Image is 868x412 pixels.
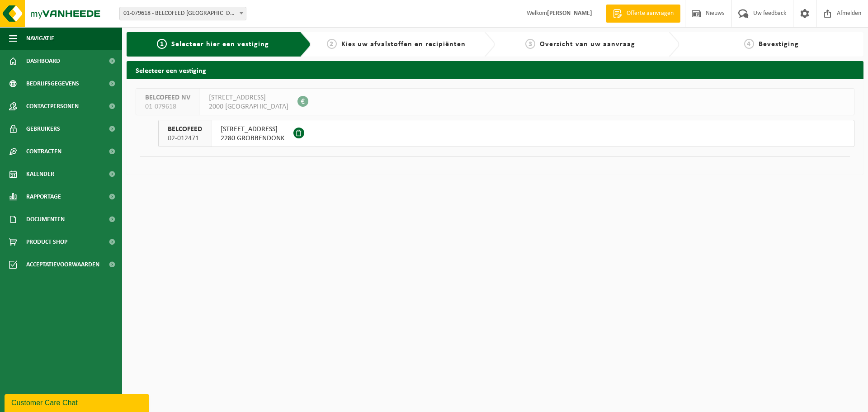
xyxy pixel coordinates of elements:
[157,39,167,49] span: 1
[171,41,269,48] span: Selecteer hier een vestiging
[547,10,592,17] strong: [PERSON_NAME]
[168,125,202,134] span: BELCOFEED
[5,392,151,412] iframe: chat widget
[26,253,99,276] span: Acceptatievoorwaarden
[26,231,67,253] span: Product Shop
[26,163,54,185] span: Kalender
[26,95,79,118] span: Contactpersonen
[221,125,284,134] span: [STREET_ADDRESS]
[525,39,535,49] span: 3
[145,102,190,111] span: 01-079618
[759,41,799,48] span: Bevestiging
[26,118,60,140] span: Gebruikers
[26,72,79,95] span: Bedrijfsgegevens
[26,208,65,231] span: Documenten
[606,5,680,23] a: Offerte aanvragen
[540,41,635,48] span: Overzicht van uw aanvraag
[26,27,54,50] span: Navigatie
[26,140,61,163] span: Contracten
[209,93,288,102] span: [STREET_ADDRESS]
[168,134,202,143] span: 02-012471
[327,39,337,49] span: 2
[26,185,61,208] span: Rapportage
[120,7,246,20] span: 01-079618 - BELCOFEED NV - ANTWERPEN
[158,120,854,147] button: BELCOFEED 02-012471 [STREET_ADDRESS]2280 GROBBENDONK
[127,61,863,79] h2: Selecteer een vestiging
[145,93,190,102] span: BELCOFEED NV
[221,134,284,143] span: 2280 GROBBENDONK
[341,41,466,48] span: Kies uw afvalstoffen en recipiënten
[119,7,246,20] span: 01-079618 - BELCOFEED NV - ANTWERPEN
[209,102,288,111] span: 2000 [GEOGRAPHIC_DATA]
[26,50,60,72] span: Dashboard
[744,39,754,49] span: 4
[624,9,676,18] span: Offerte aanvragen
